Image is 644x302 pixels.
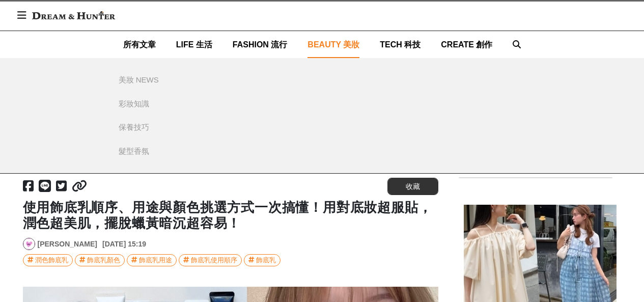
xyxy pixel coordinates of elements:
[127,254,177,266] a: 飾底乳用途
[119,122,149,133] div: 保養技巧
[27,6,120,24] img: Dream & Hunter
[102,239,146,250] div: [DATE] 15:19
[119,98,149,110] div: 彩妝知識
[23,238,35,250] a: Avatar
[119,74,170,86] a: 美妝 NEWS
[119,146,149,157] div: 髮型香氛
[23,254,73,266] a: 潤色飾底乳
[119,74,159,86] div: 美妝 NEWS
[387,178,438,195] button: 收藏
[176,31,212,58] a: LIFE 生活
[123,31,156,58] a: 所有文章
[176,40,212,49] span: LIFE 生活
[179,254,242,266] a: 飾底乳使用順序
[307,31,359,58] a: BEAUTY 美妝
[119,122,170,133] a: 保養技巧
[307,40,359,49] span: BEAUTY 美妝
[380,31,421,58] a: TECH 科技
[23,200,438,231] h1: 使用飾底乳順序、用途與顏色挑選方式一次搞懂！用對底妝超服貼，潤色超美肌，擺脫蠟黃暗沉超容易！
[119,98,170,110] a: 彩妝知識
[139,255,172,266] div: 飾底乳用途
[441,31,492,58] a: CREATE 創作
[441,40,492,49] span: CREATE 創作
[380,40,421,49] span: TECH 科技
[123,40,156,49] span: 所有文章
[256,255,276,266] div: 飾底乳
[233,31,288,58] a: FASHION 流行
[191,255,237,266] div: 飾底乳使用順序
[87,255,120,266] div: 飾底乳顏色
[35,255,68,266] div: 潤色飾底乳
[75,254,125,266] a: 飾底乳顏色
[23,238,35,250] img: Avatar
[233,40,288,49] span: FASHION 流行
[119,146,170,157] a: 髮型香氛
[244,254,281,266] a: 飾底乳
[38,239,97,250] a: [PERSON_NAME]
